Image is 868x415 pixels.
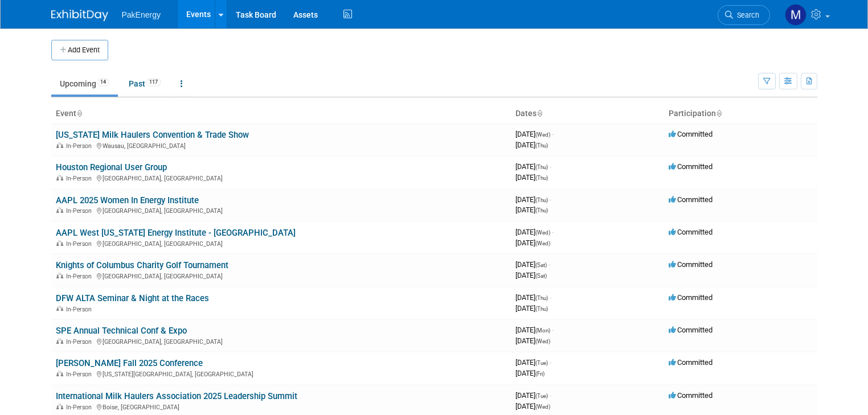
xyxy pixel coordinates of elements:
[535,273,547,279] span: (Sat)
[550,391,551,400] span: -
[552,130,554,138] span: -
[535,306,548,312] span: (Thu)
[56,162,167,172] a: Houston Regional User Group
[515,239,550,247] span: [DATE]
[66,371,95,378] span: In-Person
[515,228,554,236] span: [DATE]
[56,293,209,303] a: DFW ALTA Seminar & Night at the Races
[535,229,550,236] span: (Wed)
[515,130,554,138] span: [DATE]
[56,240,63,246] img: In-Person Event
[515,206,548,214] span: [DATE]
[56,239,506,248] div: [GEOGRAPHIC_DATA], [GEOGRAPHIC_DATA]
[56,173,506,182] div: [GEOGRAPHIC_DATA], [GEOGRAPHIC_DATA]
[535,240,550,246] span: (Wed)
[552,326,554,334] span: -
[56,206,506,215] div: [GEOGRAPHIC_DATA], [GEOGRAPHIC_DATA]
[535,371,544,377] span: (Fri)
[515,141,548,149] span: [DATE]
[515,260,550,269] span: [DATE]
[515,271,547,280] span: [DATE]
[669,195,713,204] span: Committed
[515,369,544,377] span: [DATE]
[669,293,713,302] span: Committed
[120,73,170,94] a: Past117
[515,195,551,204] span: [DATE]
[535,164,548,170] span: (Thu)
[56,306,63,311] img: In-Person Event
[66,273,95,280] span: In-Person
[56,338,63,344] img: In-Person Event
[66,142,95,150] span: In-Person
[66,338,95,346] span: In-Person
[535,360,548,366] span: (Tue)
[122,10,161,19] span: PakEnergy
[51,73,118,94] a: Upcoming14
[733,11,759,19] span: Search
[56,130,249,140] a: [US_STATE] Milk Haulers Convention & Trade Show
[716,109,722,118] a: Sort by Participation Type
[664,104,817,124] th: Participation
[66,306,95,313] span: In-Person
[56,273,63,278] img: In-Person Event
[146,78,161,87] span: 117
[552,228,554,236] span: -
[56,371,63,376] img: In-Person Event
[56,195,199,206] a: AAPL 2025 Women In Energy Institute
[669,358,713,367] span: Committed
[56,336,506,346] div: [GEOGRAPHIC_DATA], [GEOGRAPHIC_DATA]
[535,404,550,410] span: (Wed)
[550,358,551,367] span: -
[56,391,297,401] a: International Milk Haulers Association 2025 Leadership Summit
[56,402,506,411] div: Boise, [GEOGRAPHIC_DATA]
[669,326,713,334] span: Committed
[511,104,664,124] th: Dates
[56,141,506,150] div: Wausau, [GEOGRAPHIC_DATA]
[97,78,109,87] span: 14
[669,130,713,138] span: Committed
[548,260,550,269] span: -
[515,173,548,182] span: [DATE]
[669,228,713,236] span: Committed
[515,326,554,334] span: [DATE]
[51,104,511,124] th: Event
[535,262,547,268] span: (Sat)
[535,175,548,181] span: (Thu)
[56,358,203,368] a: [PERSON_NAME] Fall 2025 Conference
[669,260,713,269] span: Committed
[56,175,63,180] img: In-Person Event
[550,293,551,302] span: -
[515,293,551,302] span: [DATE]
[66,207,95,215] span: In-Person
[76,109,82,118] a: Sort by Event Name
[535,295,548,301] span: (Thu)
[56,326,187,336] a: SPE Annual Technical Conf & Expo
[515,391,551,400] span: [DATE]
[537,109,542,118] a: Sort by Start Date
[785,4,806,26] img: Mary Walker
[56,207,63,213] img: In-Person Event
[56,369,506,378] div: [US_STATE][GEOGRAPHIC_DATA], [GEOGRAPHIC_DATA]
[535,207,548,213] span: (Thu)
[515,162,551,171] span: [DATE]
[515,358,551,367] span: [DATE]
[550,195,551,204] span: -
[535,393,548,399] span: (Tue)
[669,162,713,171] span: Committed
[56,260,228,270] a: Knights of Columbus Charity Golf Tournament
[550,162,551,171] span: -
[66,240,95,248] span: In-Person
[56,228,296,238] a: AAPL West [US_STATE] Energy Institute - [GEOGRAPHIC_DATA]
[56,404,63,409] img: In-Person Event
[66,175,95,182] span: In-Person
[56,271,506,280] div: [GEOGRAPHIC_DATA], [GEOGRAPHIC_DATA]
[535,338,550,344] span: (Wed)
[535,132,550,138] span: (Wed)
[535,142,548,149] span: (Thu)
[56,142,63,148] img: In-Person Event
[515,336,550,345] span: [DATE]
[718,5,770,25] a: Search
[515,304,548,313] span: [DATE]
[66,404,95,411] span: In-Person
[535,327,550,334] span: (Mon)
